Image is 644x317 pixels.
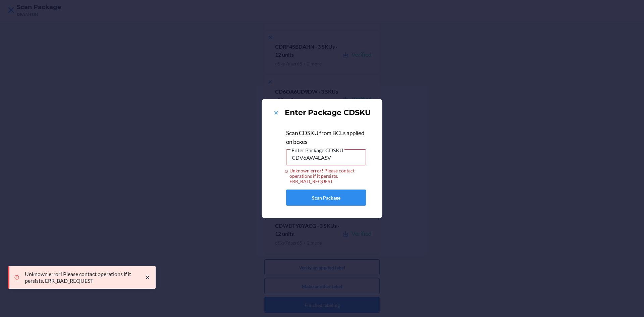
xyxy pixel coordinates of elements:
h2: Enter Package CDSKU [285,107,371,118]
button: Scan Package [286,190,366,206]
span: Enter Package CDSKU [290,147,344,154]
svg: close toast [144,274,151,281]
div: Unknown error! Please contact operations if it persists. ERR_BAD_REQUEST [286,168,366,184]
input: Enter Package CDSKU Unknown error! Please contact operations if it persists. ERR_BAD_REQUEST [286,149,366,165]
p: Unknown error! Please contact operations if it persists. ERR_BAD_REQUEST [25,271,138,284]
div: Scan CDSKU from BCLs applied on boxes [286,129,366,146]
